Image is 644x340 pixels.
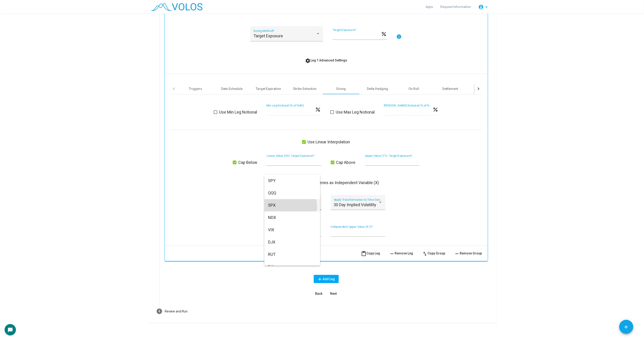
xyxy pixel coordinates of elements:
[268,261,316,273] span: DIA
[268,224,316,236] span: VIX
[268,175,316,187] span: SPY
[268,211,316,224] span: NDX
[268,236,316,248] span: DJX
[268,248,316,261] span: RUT
[268,187,316,199] span: QQQ
[268,199,316,211] span: SPX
